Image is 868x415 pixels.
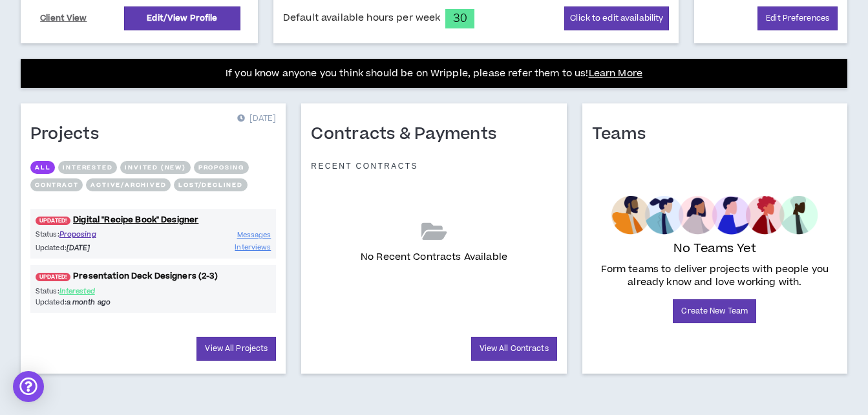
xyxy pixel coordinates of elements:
p: Recent Contracts [311,161,418,171]
button: Invited (new) [120,161,190,174]
p: Updated: [36,242,153,253]
a: Messages [237,229,271,241]
a: UPDATED!Digital "Recipe Book" Designer [30,214,276,226]
div: Open Intercom Messenger [13,371,44,402]
i: [DATE] [67,243,90,253]
p: Status: [36,286,153,297]
a: View All Contracts [471,337,557,361]
span: Default available hours per week [283,11,440,25]
button: Interested [58,161,117,174]
p: If you know anyone you think should be on Wripple, please refer them to us! [226,66,642,81]
span: Interested [59,286,95,296]
p: No Recent Contracts Available [361,250,507,264]
button: Active/Archived [86,178,171,191]
span: Proposing [59,229,96,239]
h1: Teams [592,124,655,145]
a: UPDATED!Presentation Deck Designers (2-3) [30,270,276,282]
a: Edit/View Profile [124,6,240,30]
button: Lost/Declined [174,178,247,191]
button: Proposing [194,161,249,174]
button: Contract [30,178,83,191]
h1: Contracts & Payments [311,124,506,145]
span: UPDATED! [36,273,70,281]
p: No Teams Yet [673,240,756,258]
p: Form teams to deliver projects with people you already know and love working with. [597,263,832,289]
a: Interviews [235,241,271,253]
p: [DATE] [237,112,276,125]
h1: Projects [30,124,109,145]
button: Click to edit availability [564,6,669,30]
a: Learn More [589,67,642,80]
i: a month ago [67,297,111,307]
p: Status: [36,229,153,240]
button: All [30,161,55,174]
a: Create New Team [673,299,756,323]
span: Messages [237,230,271,240]
span: Interviews [235,242,271,252]
a: Edit Preferences [757,6,838,30]
span: UPDATED! [36,217,70,225]
a: Client View [38,7,89,30]
img: empty [611,196,818,235]
a: View All Projects [196,337,276,361]
p: Updated: [36,297,153,308]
